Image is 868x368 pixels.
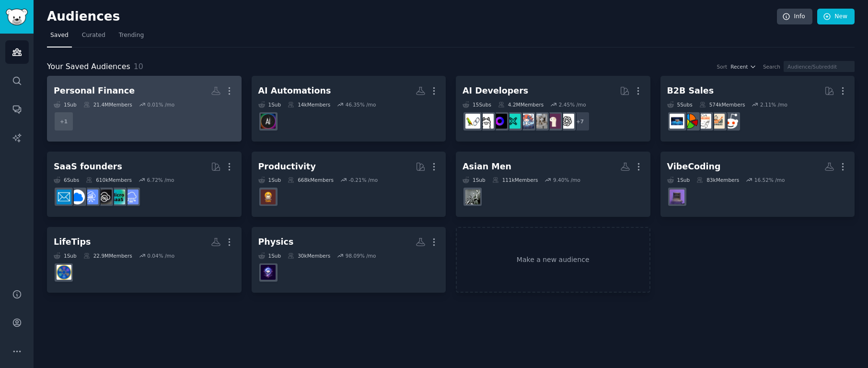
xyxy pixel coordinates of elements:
[553,177,580,183] div: 9.40 % /mo
[119,31,144,40] span: Trending
[83,252,132,259] div: 22.9M Members
[463,85,528,97] div: AI Developers
[252,152,446,217] a: Productivity1Sub668kMembers-0.21% /moProductivitycafe
[54,85,135,97] div: Personal Finance
[479,114,494,129] img: ollama
[710,114,725,129] img: salestechniques
[47,227,242,293] a: LifeTips1Sub22.9MMembers0.04% /moLifeProTips
[110,190,125,204] img: microsaas
[83,190,98,204] img: SaaSSales
[261,265,276,280] img: psychics
[754,177,785,183] div: 16.52 % /mo
[82,31,105,40] span: Curated
[763,63,780,70] div: Search
[346,101,376,108] div: 46.35 % /mo
[696,177,739,183] div: 83k Members
[57,190,71,204] img: SaaS_Email_Marketing
[519,114,534,129] img: AI_Agents
[54,177,79,183] div: 6 Sub s
[570,111,590,131] div: + 7
[86,177,132,183] div: 610k Members
[667,161,721,173] div: VibeCoding
[506,114,521,129] img: LLMDevs
[760,101,787,108] div: 2.11 % /mo
[261,190,276,204] img: Productivitycafe
[47,76,242,142] a: Personal Finance1Sub21.4MMembers0.01% /mo+1
[683,114,698,129] img: B2BSales
[147,252,174,259] div: 0.04 % /mo
[54,101,77,108] div: 1 Sub
[660,76,855,142] a: B2B Sales5Subs574kMembers2.11% /mosalessalestechniquesb2b_salesB2BSalesB_2_B_Selling_Tips
[288,101,330,108] div: 14k Members
[660,152,855,217] a: VibeCoding1Sub83kMembers16.52% /movibecoding
[258,236,294,248] div: Physics
[532,114,547,129] img: ChatGPTCoding
[47,28,72,47] a: Saved
[730,63,748,70] span: Recent
[6,9,28,25] img: GummySearch logo
[258,252,281,259] div: 1 Sub
[498,101,544,108] div: 4.2M Members
[559,101,586,108] div: 2.45 % /mo
[492,114,507,129] img: LocalLLM
[465,114,480,129] img: LangChain
[667,101,693,108] div: 5 Sub s
[670,114,684,129] img: B_2_B_Selling_Tips
[777,9,812,25] a: Info
[463,161,511,173] div: Asian Men
[116,28,147,47] a: Trending
[124,190,139,204] img: SaaS
[258,161,316,173] div: Productivity
[70,190,85,204] img: B2BSaaS
[784,61,855,72] input: Audience/Subreddit
[261,114,276,129] img: AiAutomations
[667,177,690,183] div: 1 Sub
[456,227,650,293] a: Make a new audience
[47,9,777,24] h2: Audiences
[57,265,71,280] img: LifeProTips
[699,101,745,108] div: 574k Members
[54,111,74,131] div: + 1
[50,31,69,40] span: Saved
[147,101,174,108] div: 0.01 % /mo
[667,85,714,97] div: B2B Sales
[717,63,728,70] div: Sort
[463,101,491,108] div: 15 Sub s
[492,177,538,183] div: 111k Members
[79,28,109,47] a: Curated
[456,76,650,142] a: AI Developers15Subs4.2MMembers2.45% /mo+7OpenAILocalLLaMAChatGPTCodingAI_AgentsLLMDevsLocalLLMoll...
[348,177,378,183] div: -0.21 % /mo
[288,177,334,183] div: 668k Members
[346,252,376,259] div: 98.09 % /mo
[258,85,331,97] div: AI Automations
[54,161,122,173] div: SaaS founders
[465,190,480,204] img: AsianMasculinity
[252,227,446,293] a: Physics1Sub30kMembers98.09% /mopsychics
[47,61,130,73] span: Your Saved Audiences
[97,190,112,204] img: NoCodeSaaS
[456,152,650,217] a: Asian Men1Sub111kMembers9.40% /moAsianMasculinity
[83,101,132,108] div: 21.4M Members
[54,252,77,259] div: 1 Sub
[696,114,711,129] img: b2b_sales
[258,101,281,108] div: 1 Sub
[252,76,446,142] a: AI Automations1Sub14kMembers46.35% /moAiAutomations
[288,252,330,259] div: 30k Members
[463,177,486,183] div: 1 Sub
[670,190,684,204] img: vibecoding
[54,236,91,248] div: LifeTips
[147,177,174,183] div: 6.72 % /mo
[134,62,143,71] span: 10
[817,9,855,25] a: New
[730,63,756,70] button: Recent
[258,177,281,183] div: 1 Sub
[559,114,574,129] img: OpenAI
[47,152,242,217] a: SaaS founders6Subs610kMembers6.72% /moSaaSmicrosaasNoCodeSaaSSaaSSalesB2BSaaSSaaS_Email_Marketing
[723,114,738,129] img: sales
[546,114,561,129] img: LocalLLaMA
